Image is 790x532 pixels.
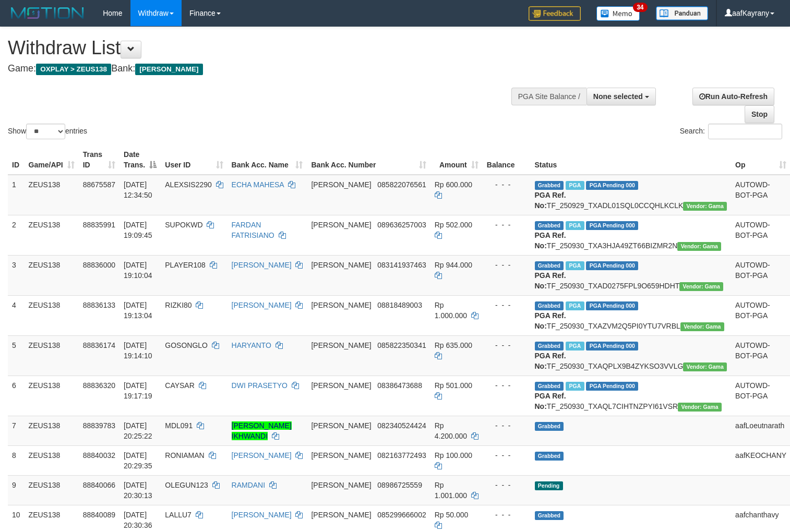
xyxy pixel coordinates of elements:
[531,145,732,175] th: Status
[232,221,274,239] a: FARDAN FATRISIANO
[377,301,422,309] span: Copy 08818489003 to clipboard
[586,181,638,190] span: PGA Pending
[535,511,564,520] span: Grabbed
[232,511,292,519] a: [PERSON_NAME]
[232,341,271,349] a: HARYANTO
[161,145,227,175] th: User ID: activate to sort column ascending
[124,381,152,400] span: [DATE] 19:17:19
[435,421,467,440] span: Rp 4.200.000
[165,381,195,390] span: CAYSAR
[311,511,371,519] span: [PERSON_NAME]
[535,382,564,391] span: Grabbed
[165,421,193,430] span: MDL091
[8,38,516,58] h1: Withdraw List
[25,335,79,376] td: ZEUS138
[25,175,79,215] td: ZEUS138
[124,511,152,529] span: [DATE] 20:30:36
[535,352,566,370] b: PGA Ref. No:
[124,261,152,280] span: [DATE] 19:10:04
[83,341,115,349] span: 88836174
[83,261,115,269] span: 88836000
[8,295,25,335] td: 4
[535,221,564,230] span: Grabbed
[566,382,584,391] span: Marked by aafpengsreynich
[586,301,638,310] span: PGA Pending
[311,481,371,489] span: [PERSON_NAME]
[165,180,212,189] span: ALEXSIS2290
[377,261,426,269] span: Copy 083141937463 to clipboard
[586,88,656,105] button: None selected
[435,511,469,519] span: Rp 50.000
[531,376,732,416] td: TF_250930_TXAQL7CIHTNZPYI61VSR
[25,145,79,175] th: Game/API: activate to sort column ascending
[232,481,266,489] a: RAMDANI
[83,180,115,189] span: 88675587
[8,445,25,475] td: 8
[633,3,647,12] span: 34
[377,511,426,519] span: Copy 085299666002 to clipboard
[83,481,115,489] span: 88840066
[165,511,191,519] span: LALLU7
[531,295,732,335] td: TF_250930_TXAZVM2Q5PI0YTU7VRBL
[535,231,566,250] b: PGA Ref. No:
[83,381,115,390] span: 88836320
[8,416,25,445] td: 7
[25,295,79,335] td: ZEUS138
[83,451,115,460] span: 88840032
[8,5,87,21] img: MOTION_logo.png
[487,260,526,270] div: - - -
[529,6,581,21] img: Feedback.jpg
[683,362,727,371] span: Vendor URL: https://trx31.1velocity.biz
[377,221,426,229] span: Copy 089636257003 to clipboard
[232,381,288,390] a: DWI PRASETYO
[535,422,564,431] span: Grabbed
[311,221,371,229] span: [PERSON_NAME]
[566,342,584,350] span: Marked by aafpengsreynich
[683,202,727,211] span: Vendor URL: https://trx31.1velocity.biz
[531,255,732,295] td: TF_250930_TXAD0275FPL9O659HDHT
[483,145,531,175] th: Balance
[124,421,152,440] span: [DATE] 20:25:22
[228,145,307,175] th: Bank Acc. Name: activate to sort column ascending
[535,301,564,310] span: Grabbed
[535,481,563,490] span: Pending
[311,341,371,349] span: [PERSON_NAME]
[487,340,526,350] div: - - -
[535,271,566,290] b: PGA Ref. No:
[511,88,586,105] div: PGA Site Balance /
[25,445,79,475] td: ZEUS138
[435,481,467,500] span: Rp 1.001.000
[692,88,774,105] a: Run Auto-Refresh
[36,64,111,75] span: OXPLAY > ZEUS138
[83,301,115,309] span: 88836133
[535,452,564,461] span: Grabbed
[487,480,526,490] div: - - -
[25,416,79,445] td: ZEUS138
[535,191,566,210] b: PGA Ref. No:
[232,421,292,440] a: [PERSON_NAME] IKHWANDI
[677,242,721,251] span: Vendor URL: https://trx31.1velocity.biz
[678,403,722,412] span: Vendor URL: https://trx31.1velocity.biz
[487,420,526,431] div: - - -
[586,221,638,230] span: PGA Pending
[311,180,371,189] span: [PERSON_NAME]
[377,341,426,349] span: Copy 085822350341 to clipboard
[535,392,566,410] b: PGA Ref. No:
[535,181,564,190] span: Grabbed
[377,421,426,430] span: Copy 082340524424 to clipboard
[79,145,119,175] th: Trans ID: activate to sort column ascending
[708,124,782,139] input: Search:
[124,341,152,360] span: [DATE] 19:14:10
[535,311,566,330] b: PGA Ref. No:
[430,145,483,175] th: Amount: activate to sort column ascending
[8,145,25,175] th: ID
[679,282,723,291] span: Vendor URL: https://trx31.1velocity.biz
[165,301,191,309] span: RIZKI80
[680,322,724,331] span: Vendor URL: https://trx31.1velocity.biz
[377,481,422,489] span: Copy 08986725559 to clipboard
[8,124,87,139] label: Show entries
[8,335,25,376] td: 5
[311,261,371,269] span: [PERSON_NAME]
[25,255,79,295] td: ZEUS138
[8,175,25,215] td: 1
